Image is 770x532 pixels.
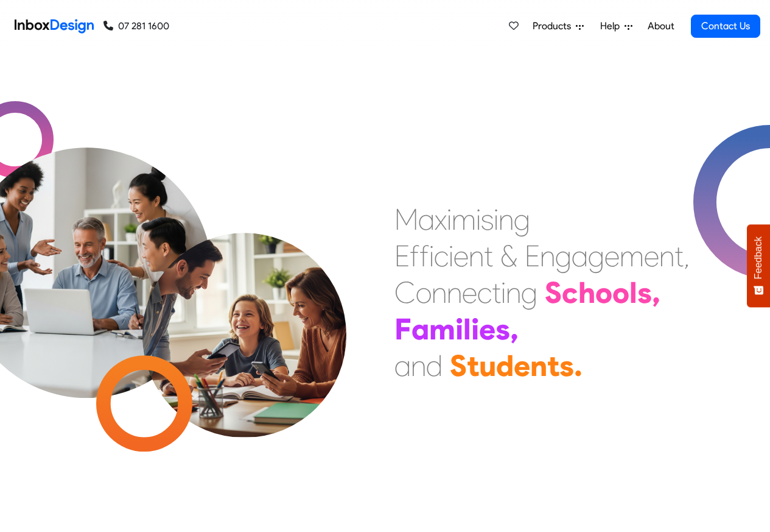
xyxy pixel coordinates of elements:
div: n [499,201,514,238]
div: S [450,347,467,384]
div: n [447,274,462,311]
div: l [629,274,637,311]
div: c [477,274,492,311]
div: M [394,201,418,238]
div: & [500,238,517,274]
div: n [411,347,426,384]
div: g [521,274,537,311]
div: e [604,238,620,274]
a: About [644,14,677,38]
div: a [418,201,435,238]
div: h [578,274,595,311]
span: Help [600,19,625,34]
div: i [471,311,479,347]
div: m [429,311,455,347]
div: E [525,238,540,274]
div: n [469,238,484,274]
div: n [540,238,555,274]
a: Help [595,14,637,38]
div: e [514,347,530,384]
img: parents_with_child.png [117,182,372,438]
div: n [530,347,547,384]
div: c [562,274,578,311]
div: l [463,311,471,347]
div: f [419,238,429,274]
a: Contact Us [691,15,760,38]
button: Feedback - Show survey [747,224,770,307]
div: i [429,238,434,274]
div: , [684,238,690,274]
div: s [481,201,494,238]
div: g [514,201,530,238]
div: F [394,311,411,347]
div: m [452,201,476,238]
div: E [394,238,410,274]
div: e [453,238,469,274]
div: d [426,347,443,384]
div: t [674,238,684,274]
div: n [659,238,674,274]
div: a [394,347,411,384]
div: t [492,274,501,311]
div: d [496,347,514,384]
div: t [484,238,493,274]
div: o [595,274,612,311]
div: n [506,274,521,311]
div: i [455,311,463,347]
span: Products [533,19,576,34]
div: n [432,274,447,311]
div: i [476,201,481,238]
a: 07 281 1600 [103,19,169,34]
a: Products [528,14,589,38]
div: s [559,347,574,384]
div: s [637,274,652,311]
div: c [434,238,449,274]
div: g [555,238,572,274]
div: i [447,201,452,238]
div: x [435,201,447,238]
div: C [394,274,416,311]
div: i [449,238,453,274]
div: a [411,311,429,347]
span: Feedback [753,236,764,279]
div: e [644,238,659,274]
div: Maximising Efficient & Engagement, Connecting Schools, Families, and Students. [394,201,690,384]
div: g [588,238,604,274]
div: f [410,238,419,274]
div: , [652,274,660,311]
div: s [495,311,510,347]
div: S [545,274,562,311]
div: e [479,311,495,347]
div: m [620,238,644,274]
div: i [494,201,499,238]
div: , [510,311,519,347]
div: . [574,347,583,384]
div: u [479,347,496,384]
div: o [612,274,629,311]
div: o [416,274,432,311]
div: i [501,274,506,311]
div: t [467,347,479,384]
div: a [572,238,588,274]
div: t [547,347,559,384]
div: e [462,274,477,311]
